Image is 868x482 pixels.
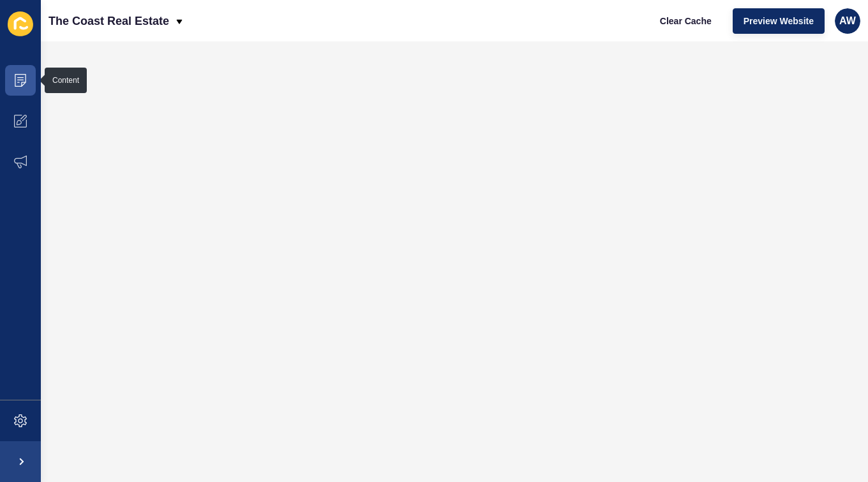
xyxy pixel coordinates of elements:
[660,15,712,27] span: Clear Cache
[49,5,169,37] p: The Coast Real Estate
[52,75,79,85] div: Content
[744,15,814,27] span: Preview Website
[649,8,722,34] button: Clear Cache
[839,15,856,27] span: AW
[733,8,825,34] button: Preview Website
